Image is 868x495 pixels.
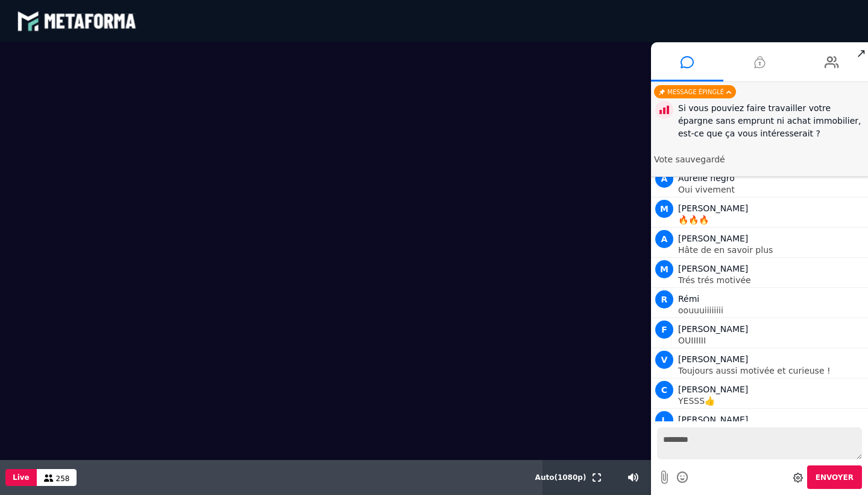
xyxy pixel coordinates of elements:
span: [PERSON_NAME] [678,354,748,364]
span: R [655,290,673,308]
p: Hâte de en savoir plus [678,246,865,254]
span: F [655,321,673,339]
div: Si vous pouviez faire travailler votre épargne sans emprunt ni achat immobilier, est-ce que ça vo... [678,102,865,140]
span: L [655,411,673,429]
p: YESSS👍 [678,397,865,405]
p: Vote sauvegardé [654,155,865,164]
span: Rémi [678,294,699,304]
span: M [655,260,673,278]
button: Live [5,469,37,486]
button: Envoyer [807,465,862,489]
span: V [655,351,673,369]
p: 🔥🔥🔥 [678,216,865,224]
p: OUIIIIII [678,336,865,345]
span: [PERSON_NAME] [678,203,748,213]
span: ↗ [854,42,868,64]
span: [PERSON_NAME] [678,385,748,394]
span: [PERSON_NAME] [678,324,748,334]
p: Trés trés motivée [678,276,865,284]
span: Envoyer [816,473,854,482]
span: Aurelie negro [678,173,735,183]
span: C [655,381,673,399]
div: Message épinglé [654,85,736,98]
p: Toujours aussi motivée et curieuse ! [678,366,865,375]
button: Auto(1080p) [533,460,589,495]
span: [PERSON_NAME] [678,415,748,424]
p: Oui vivement [678,185,865,194]
span: [PERSON_NAME] [678,234,748,243]
span: Auto ( 1080 p) [535,473,587,482]
p: oouuuiiiiiiii [678,306,865,315]
span: A [655,170,673,188]
span: 258 [56,474,70,483]
span: M [655,200,673,218]
span: A [655,230,673,248]
span: [PERSON_NAME] [678,264,748,273]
